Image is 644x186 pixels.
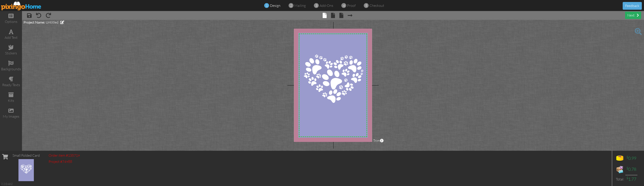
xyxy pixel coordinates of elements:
span: 1 [266,3,268,8]
img: pixingo logo [1,0,42,10]
td: 0.99 [625,153,637,164]
span: Trim [373,138,384,143]
img: points-icon.png [615,154,624,163]
div: next [625,12,641,19]
div: Small Folded Card [13,153,40,158]
sup: $ [626,166,628,170]
span: Project Name: [24,20,45,24]
td: 0.78 [625,164,637,175]
span: checkout [369,3,384,8]
span: add-ons [320,3,333,8]
span: 5 [365,3,367,8]
div: Project #74988 [49,159,80,164]
img: expense-icon.png [615,165,624,174]
span: Untitled [46,20,58,24]
sup: $ [626,176,628,180]
span: 4 [343,3,345,8]
img: 20181005-022153-5ced9068-250.png [18,159,34,181]
span: mailing [294,3,306,8]
span: proof [347,3,356,8]
td: 1.77 [625,175,637,183]
div: Order item #135719 [49,153,80,158]
span: 2 [290,3,292,8]
span: design [270,3,280,8]
button: Feedback [623,2,642,10]
div: 2.2.0-462 [1,182,13,186]
td: Total: [614,175,625,183]
span: 3 [315,3,317,8]
sup: $ [626,155,628,159]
